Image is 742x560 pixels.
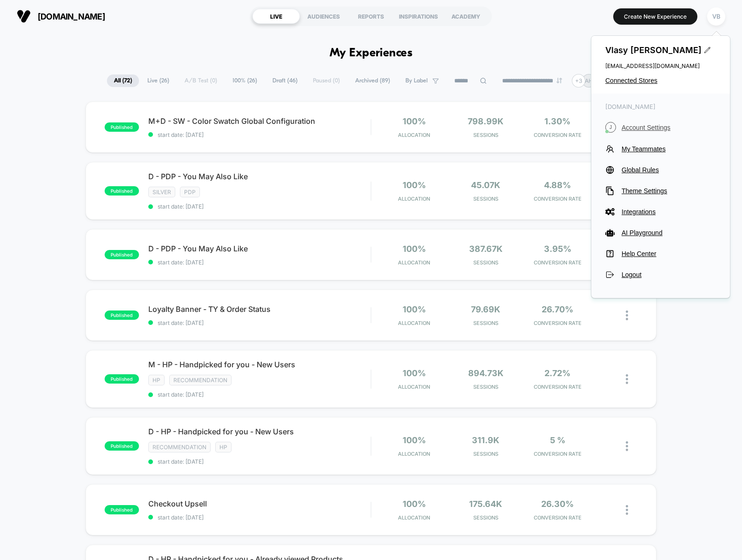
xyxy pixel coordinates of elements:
[572,74,585,88] div: + 3
[148,172,371,181] span: D - PDP - You May Also Like
[613,8,697,25] button: Create New Experience
[38,12,105,21] span: [DOMAIN_NAME]
[300,9,347,24] div: AUDIENCES
[622,166,716,174] span: Global Rules
[605,122,716,133] button: JAccount Settings
[704,7,728,26] button: VB
[330,47,413,60] h1: My Experiences
[252,9,300,24] div: LIVE
[148,304,371,314] span: Loyalty Banner - TY & Order Status
[403,244,426,254] span: 100%
[605,144,716,154] button: My Teammates
[398,384,430,390] span: Allocation
[605,186,716,196] button: Theme Settings
[605,207,716,216] button: Integrations
[605,165,716,175] button: Global Rules
[347,9,395,24] div: REPORTS
[225,74,264,87] span: 100% ( 26 )
[524,196,591,202] span: CONVERSION RATE
[469,244,503,254] span: 387.67k
[148,360,371,369] span: M - HP - Handpicked for you - New Users
[148,458,371,465] span: start date: [DATE]
[148,442,211,452] span: Recommendation
[403,304,426,314] span: 100%
[452,259,519,266] span: Sessions
[550,435,565,445] span: 5 %
[169,375,232,385] span: Recommendation
[398,320,430,326] span: Allocation
[468,368,503,378] span: 894.73k
[622,250,716,257] span: Help Center
[452,196,519,202] span: Sessions
[472,435,499,445] span: 311.9k
[348,74,397,87] span: Archived ( 89 )
[622,229,716,236] span: AI Playground
[626,505,628,515] img: close
[180,187,200,197] span: PDP
[524,514,591,521] span: CONVERSION RATE
[148,116,371,126] span: M+D - SW - Color Swatch Global Configuration
[148,259,371,266] span: start date: [DATE]
[403,499,426,509] span: 100%
[605,122,616,133] i: J
[107,74,139,87] span: All ( 72 )
[524,451,591,457] span: CONVERSION RATE
[524,320,591,326] span: CONVERSION RATE
[105,374,139,384] span: published
[471,180,500,190] span: 45.07k
[148,427,371,436] span: D - HP - Handpicked for you - New Users
[585,77,593,84] p: AH
[605,45,716,55] span: Vlasy [PERSON_NAME]
[524,384,591,390] span: CONVERSION RATE
[215,442,232,452] span: HP
[398,514,430,521] span: Allocation
[395,9,442,24] div: INSPIRATIONS
[605,249,716,258] button: Help Center
[626,374,628,384] img: close
[452,451,519,457] span: Sessions
[148,319,371,326] span: start date: [DATE]
[105,122,139,132] span: published
[605,270,716,279] button: Logout
[140,74,176,87] span: Live ( 26 )
[148,244,371,253] span: D - PDP - You May Also Like
[468,116,503,126] span: 798.99k
[148,375,165,385] span: HP
[148,203,371,210] span: start date: [DATE]
[626,441,628,451] img: close
[403,180,426,190] span: 100%
[148,391,371,398] span: start date: [DATE]
[524,132,591,138] span: CONVERSION RATE
[605,228,716,237] button: AI Playground
[398,259,430,266] span: Allocation
[148,514,371,521] span: start date: [DATE]
[442,9,490,24] div: ACADEMY
[105,441,139,451] span: published
[622,271,716,278] span: Logout
[626,310,628,320] img: close
[556,78,562,83] img: end
[605,62,716,69] span: [EMAIL_ADDRESS][DOMAIN_NAME]
[544,180,571,190] span: 4.88%
[524,259,591,266] span: CONVERSION RATE
[105,186,139,196] span: published
[622,145,716,153] span: My Teammates
[471,304,500,314] span: 79.69k
[14,9,108,24] button: [DOMAIN_NAME]
[403,116,426,126] span: 100%
[622,187,716,195] span: Theme Settings
[398,132,430,138] span: Allocation
[622,124,716,131] span: Account Settings
[544,244,571,254] span: 3.95%
[452,320,519,326] span: Sessions
[544,116,570,126] span: 1.30%
[148,131,371,138] span: start date: [DATE]
[541,499,574,509] span: 26.30%
[148,499,371,508] span: Checkout Upsell
[403,368,426,378] span: 100%
[403,435,426,445] span: 100%
[452,132,519,138] span: Sessions
[544,368,570,378] span: 2.72%
[398,451,430,457] span: Allocation
[398,196,430,202] span: Allocation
